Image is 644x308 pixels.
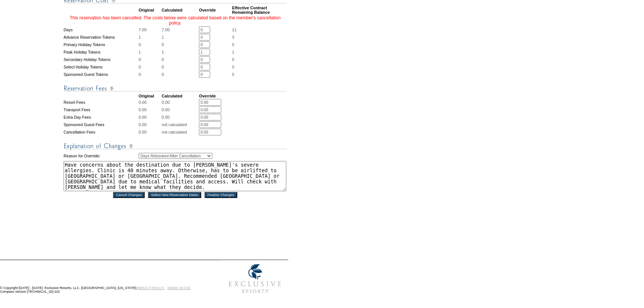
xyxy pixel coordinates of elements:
a: PRIVACY POLICY [137,286,164,290]
td: 0.00 [162,106,198,113]
td: Sponsored Guest Tokens [64,71,138,78]
td: 7.00 [162,26,198,33]
img: Exclusive Resorts [222,260,288,297]
td: not calculated [162,121,198,128]
td: Original [139,6,161,15]
td: Override [199,6,231,15]
td: Effective Contract Remaining Balance [232,6,287,15]
td: 0.00 [139,114,161,121]
td: Sponsored Guest Fees [64,121,138,128]
img: Reservation Fees [64,84,287,93]
td: 0.00 [139,121,161,128]
td: 1 [139,34,161,41]
td: 0 [139,41,161,48]
td: Extra Day Fees [64,114,138,121]
td: This reservation has been cancelled. The costs below were calculated based on the member's cancel... [64,15,287,26]
span: 1 [232,50,234,54]
td: Calculated [162,94,198,98]
td: 0.00 [139,129,161,135]
span: 0 [232,57,234,62]
span: 0 [232,42,234,47]
td: Calculated [162,6,198,15]
td: 0 [162,56,198,63]
td: Cancellation Fees [64,129,138,135]
td: 0.00 [139,106,161,113]
td: Reason for Override: [64,151,138,160]
td: Original [139,94,161,98]
td: Resort Fees [64,99,138,106]
td: 1 [162,34,198,41]
td: not calculated [162,129,198,135]
input: Cancel Changes [113,192,145,198]
span: 0 [232,65,234,69]
span: 0 [232,72,234,77]
td: 0 [139,56,161,63]
td: 0 [162,71,198,78]
td: Peak Holiday Tokens [64,49,138,55]
td: 0.00 [162,114,198,121]
td: Transport Fees [64,106,138,113]
td: Select Holiday Tokens [64,64,138,70]
td: Days [64,26,138,33]
td: 7.00 [139,26,161,33]
td: 0 [139,64,161,70]
td: 0.00 [139,99,161,106]
td: Secondary Holiday Tokens [64,56,138,63]
td: 0 [162,41,198,48]
span: 11 [232,28,236,32]
td: Primary Holiday Tokens [64,41,138,48]
a: TERMS OF USE [167,286,191,290]
td: Advance Reservation Tokens [64,34,138,41]
td: Override [199,94,231,98]
img: Explanation of Changes [64,141,287,151]
input: Finalize Changes [205,192,237,198]
span: 3 [232,35,234,39]
td: 1 [139,49,161,55]
td: 0 [162,64,198,70]
td: 1 [162,49,198,55]
input: Select New Reservation Dates [148,192,201,198]
td: 0.00 [162,99,198,106]
td: 0 [139,71,161,78]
